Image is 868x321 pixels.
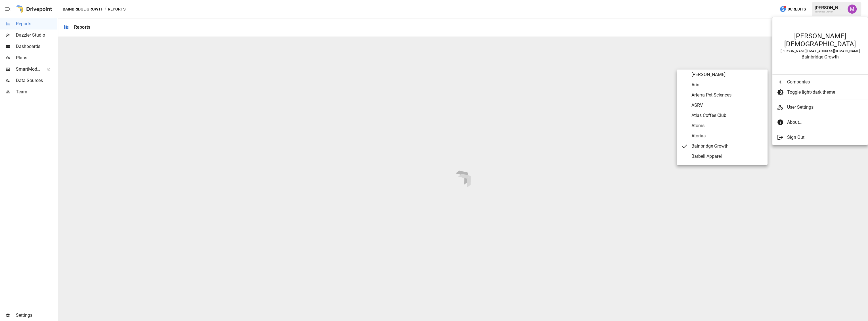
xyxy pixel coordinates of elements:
span: About... [787,119,859,126]
span: Toggle light/dark theme [787,89,859,96]
span: Barbell Apparel [691,153,763,160]
span: ASRV [691,102,763,109]
span: Arterra Pet Sciences [691,92,763,98]
span: Atoms [691,122,763,129]
div: [PERSON_NAME][DEMOGRAPHIC_DATA] [778,32,862,48]
div: [PERSON_NAME][EMAIL_ADDRESS][DOMAIN_NAME] [778,49,862,53]
span: User Settings [787,104,863,111]
span: Arin [691,81,763,88]
span: Sign Out [787,134,859,141]
span: Companies [787,79,859,85]
span: [PERSON_NAME] [691,71,763,78]
span: Atorias [691,133,763,139]
span: Bainbridge Growth [691,143,763,150]
span: Atlas Coffee Club [691,112,763,119]
div: Bainbridge Growth [778,54,862,60]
